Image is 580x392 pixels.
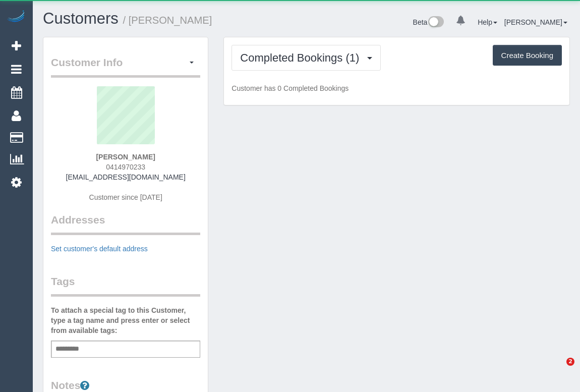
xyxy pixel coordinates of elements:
button: Completed Bookings (1) [231,45,381,71]
strong: [PERSON_NAME] [96,153,155,161]
small: / [PERSON_NAME] [123,15,212,26]
a: [PERSON_NAME] [504,18,567,26]
button: Create Booking [493,45,562,66]
a: Help [478,18,497,26]
a: [EMAIL_ADDRESS][DOMAIN_NAME] [66,173,186,181]
span: Customer since [DATE] [89,193,162,201]
img: New interface [427,16,444,29]
p: Customer has 0 Completed Bookings [231,83,562,93]
label: To attach a special tag to this Customer, type a tag name and press enter or select from availabl... [51,305,200,335]
a: Customers [43,10,119,27]
img: Automaid Logo [6,10,26,24]
span: 0414970233 [106,163,145,171]
legend: Tags [51,274,200,297]
a: Set customer's default address [51,245,148,253]
span: Completed Bookings (1) [240,51,364,64]
span: 2 [566,358,574,366]
iframe: Intercom live chat [546,358,570,382]
legend: Customer Info [51,55,200,78]
a: Beta [413,18,444,26]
